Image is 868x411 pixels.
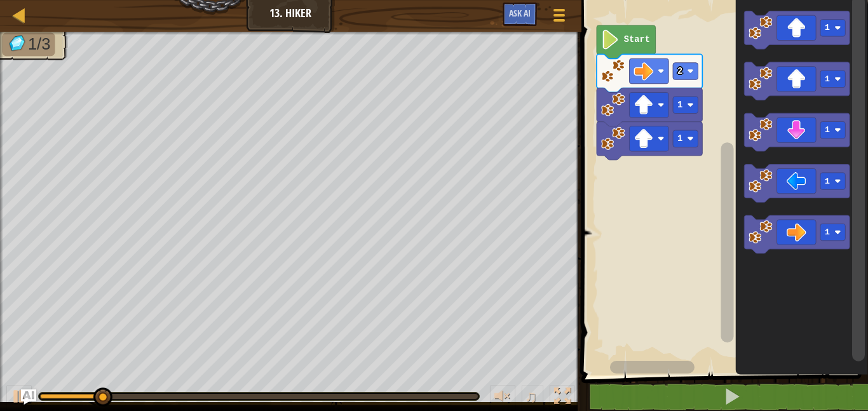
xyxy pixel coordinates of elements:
[509,7,531,19] span: Ask AI
[522,385,543,411] button: ♫
[21,389,36,405] button: Ask AI
[825,228,830,238] text: 1
[825,177,830,186] text: 1
[524,387,537,406] span: ♫
[2,32,55,56] li: Collect the gems.
[825,126,830,135] text: 1
[825,74,830,84] text: 1
[677,134,682,144] text: 1
[677,100,682,110] text: 1
[6,385,32,411] button: Ctrl + P: Play
[503,3,537,26] button: Ask AI
[624,35,650,44] text: Start
[28,35,51,53] span: 1/3
[677,67,682,76] text: 2
[543,3,575,32] button: Show game menu
[825,24,830,33] text: 1
[490,385,515,411] button: Adjust volume
[550,385,575,411] button: Toggle fullscreen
